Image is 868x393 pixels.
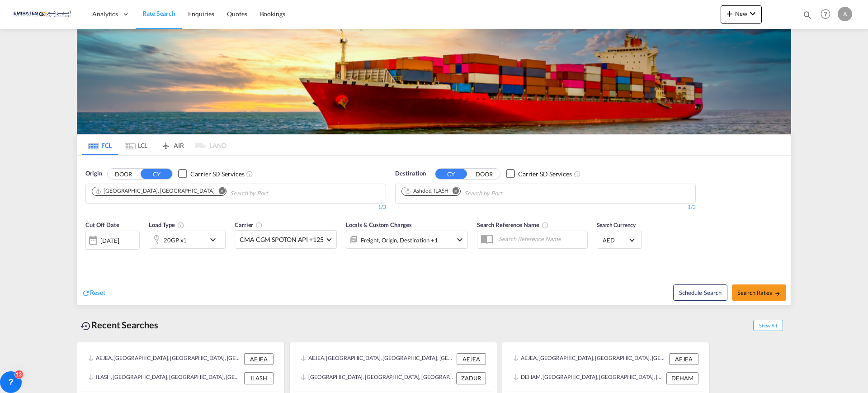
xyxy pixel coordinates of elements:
[80,321,91,331] md-icon: icon-backup-restore
[227,10,247,18] span: Quotes
[361,234,438,246] div: Freight Origin Destination Factory Stuffing
[149,231,226,249] div: 20GP x1icon-chevron-down
[395,169,426,178] span: Destination
[82,288,105,298] div: icon-refreshReset
[95,187,214,195] div: Jebel Ali, AEJEA
[92,9,118,19] span: Analytics
[88,353,242,365] div: AEJEA, Jebel Ali, United Arab Emirates, Middle East, Middle East
[457,353,486,365] div: AEJEA
[301,353,454,365] div: AEJEA, Jebel Ali, United Arab Emirates, Middle East, Middle East
[108,169,139,179] button: DOOR
[178,169,244,179] md-checkbox: Checkbox No Ink
[160,140,171,147] md-icon: icon-airplane
[818,6,833,22] span: Help
[405,187,448,195] div: Ashdod, ILASH
[188,10,214,18] span: Enquiries
[395,204,696,211] div: 1/3
[85,249,92,261] md-datepicker: Select
[542,222,549,229] md-icon: Your search will be saved by the below given name
[603,236,628,244] span: AED
[737,289,781,296] span: Search Rates
[597,222,636,228] span: Search Currency
[513,372,664,384] div: DEHAM, Hamburg, Germany, Western Europe, Europe
[602,233,637,246] md-select: Select Currency: د.إ AEDUnited Arab Emirates Dirham
[95,187,216,195] div: Press delete to remove this chip.
[246,170,253,178] md-icon: Unchecked: Search for CY (Container Yard) services for all selected carriers.Checked : Search for...
[85,231,140,250] div: [DATE]
[208,234,223,245] md-icon: icon-chevron-down
[802,10,812,24] div: icon-magnify
[494,232,587,246] input: Search Reference Name
[301,372,454,384] div: ZADUR, Durban, South Africa, Southern Africa, Africa
[477,221,549,228] span: Search Reference Name
[405,187,450,195] div: Press delete to remove this chip.
[244,372,274,384] div: ILASH
[774,290,781,297] md-icon: icon-arrow-right
[244,353,274,365] div: AEJEA
[838,7,852,21] div: A
[400,184,554,201] md-chips-wrap: Chips container. Use arrow keys to select chips.
[82,135,118,155] md-tab-item: FCL
[260,10,285,18] span: Bookings
[88,372,242,384] div: ILASH, Ashdod, Israel, Levante, Middle East
[230,186,316,201] input: Chips input.
[177,222,184,229] md-icon: icon-information-outline
[14,4,75,24] img: c67187802a5a11ec94275b5db69a26e6.png
[154,135,190,155] md-tab-item: AIR
[732,284,786,301] button: Search Ratesicon-arrow-right
[164,234,187,246] div: 20GP x1
[77,29,791,134] img: LCL+%26+FCL+BACKGROUND.png
[85,169,102,178] span: Origin
[77,315,162,335] div: Recent Searches
[435,169,467,179] button: CY
[85,221,119,228] span: Cut Off Date
[82,135,226,155] md-pagination-wrapper: Use the left and right arrow keys to navigate between tabs
[235,221,263,228] span: Carrier
[574,170,581,178] md-icon: Unchecked: Search for CY (Container Yard) services for all selected carriers.Checked : Search for...
[447,187,460,196] button: Remove
[85,204,386,211] div: 1/3
[753,320,783,331] span: Show All
[255,222,263,229] md-icon: The selected Trucker/Carrierwill be displayed in the rate results If the rates are from another f...
[666,372,698,384] div: DEHAM
[149,221,184,228] span: Load Type
[468,169,500,179] button: DOOR
[346,231,468,249] div: Freight Origin Destination Factory Stuffingicon-chevron-down
[77,156,791,305] div: OriginDOOR CY Checkbox No InkUnchecked: Search for CY (Container Yard) services for all selected ...
[90,289,105,296] span: Reset
[464,186,550,201] input: Chips input.
[346,221,412,228] span: Locals & Custom Charges
[518,170,572,179] div: Carrier SD Services
[724,8,735,19] md-icon: icon-plus 400-fg
[513,353,667,365] div: AEJEA, Jebel Ali, United Arab Emirates, Middle East, Middle East
[818,6,838,23] div: Help
[506,169,572,179] md-checkbox: Checkbox No Ink
[212,187,226,196] button: Remove
[190,170,244,179] div: Carrier SD Services
[454,234,465,245] md-icon: icon-chevron-down
[669,353,698,365] div: AEJEA
[142,9,175,17] span: Rate Search
[721,5,762,24] button: icon-plus 400-fgNewicon-chevron-down
[747,8,758,19] md-icon: icon-chevron-down
[118,135,154,155] md-tab-item: LCL
[100,237,119,245] div: [DATE]
[724,10,758,17] span: New
[240,235,324,244] span: CMA CGM SPOTON API +125
[90,184,320,201] md-chips-wrap: Chips container. Use arrow keys to select chips.
[802,10,812,20] md-icon: icon-magnify
[82,289,90,297] md-icon: icon-refresh
[456,372,486,384] div: ZADUR
[141,169,172,179] button: CY
[673,284,727,301] button: Note: By default Schedule search will only considerorigin ports, destination ports and cut off da...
